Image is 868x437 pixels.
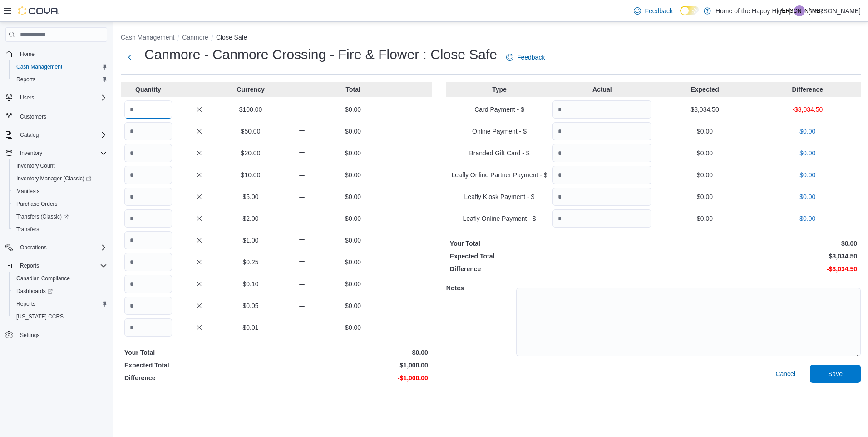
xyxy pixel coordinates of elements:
[655,105,754,114] p: $3,034.50
[20,149,42,157] span: Inventory
[9,185,111,198] button: Manifests
[5,44,107,365] nav: Complex example
[16,200,58,208] span: Purchase Orders
[20,50,35,58] span: Home
[16,92,107,103] span: Users
[13,286,107,297] span: Dashboards
[144,45,497,64] h1: Canmore - Canmore Crossing - Fire & Flower : Close Safe
[2,147,111,159] button: Inventory
[772,365,799,383] button: Cancel
[329,127,377,136] p: $0.00
[124,231,172,249] input: Quantity
[552,122,651,140] input: Quantity
[16,49,38,60] a: Home
[121,48,139,66] button: Next
[16,260,107,271] span: Reports
[9,298,111,310] button: Reports
[329,170,377,179] p: $0.00
[278,361,428,370] p: $1,000.00
[13,298,39,309] a: Reports
[655,264,857,273] p: -$3,034.50
[124,297,172,315] input: Quantity
[227,192,275,201] p: $5.00
[16,226,39,233] span: Transfers
[450,192,549,201] p: Leafly Kiosk Payment - $
[552,188,651,206] input: Quantity
[227,258,275,267] p: $0.25
[2,241,111,254] button: Operations
[450,127,549,136] p: Online Payment - $
[2,328,111,342] button: Settings
[329,236,377,245] p: $0.00
[278,348,428,357] p: $0.00
[16,242,107,253] span: Operations
[124,373,274,382] p: Difference
[13,273,74,284] a: Canadian Compliance
[227,85,275,94] p: Currency
[13,311,67,322] a: [US_STATE] CCRS
[124,144,172,162] input: Quantity
[655,252,857,261] p: $3,034.50
[794,5,805,16] div: Jesse Asselin
[18,6,59,15] img: Cova
[655,127,754,136] p: $0.00
[16,148,107,159] span: Inventory
[124,85,172,94] p: Quantity
[329,85,377,94] p: Total
[13,224,43,235] a: Transfers
[16,330,43,341] a: Settings
[758,105,857,114] p: -$3,034.50
[758,192,857,201] p: $0.00
[552,166,651,184] input: Quantity
[13,199,107,209] span: Purchase Orders
[124,361,274,370] p: Expected Total
[13,61,107,72] span: Cash Management
[13,186,43,197] a: Manifests
[20,94,34,101] span: Users
[124,188,172,206] input: Quantity
[450,239,652,248] p: Your Total
[13,173,107,184] span: Inventory Manager (Classic)
[124,122,172,140] input: Quantity
[450,252,652,261] p: Expected Total
[329,214,377,223] p: $0.00
[227,323,275,332] p: $0.01
[2,109,111,123] button: Customers
[9,172,111,185] a: Inventory Manager (Classic)
[16,188,39,195] span: Manifests
[329,105,377,114] p: $0.00
[775,369,795,378] span: Cancel
[16,129,42,140] button: Catalog
[13,61,66,72] a: Cash Management
[227,214,275,223] p: $2.00
[655,192,754,201] p: $0.00
[450,149,549,158] p: Branded Gift Card - $
[503,48,548,66] a: Feedback
[124,275,172,293] input: Quantity
[630,2,676,20] a: Feedback
[777,5,822,16] span: [PERSON_NAME]
[124,318,172,337] input: Quantity
[329,323,377,332] p: $0.00
[227,279,275,288] p: $0.10
[227,149,275,158] p: $20.00
[227,170,275,179] p: $10.00
[9,285,111,298] a: Dashboards
[9,272,111,285] button: Canadian Compliance
[16,260,43,271] button: Reports
[517,53,545,62] span: Feedback
[16,213,69,220] span: Transfers (Classic)
[2,259,111,272] button: Reports
[16,63,62,70] span: Cash Management
[16,110,107,122] span: Customers
[16,300,35,308] span: Reports
[758,85,857,94] p: Difference
[16,129,107,140] span: Catalog
[655,239,857,248] p: $0.00
[16,275,70,282] span: Canadian Compliance
[16,76,35,83] span: Reports
[124,166,172,184] input: Quantity
[828,369,843,378] span: Save
[810,365,861,383] button: Save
